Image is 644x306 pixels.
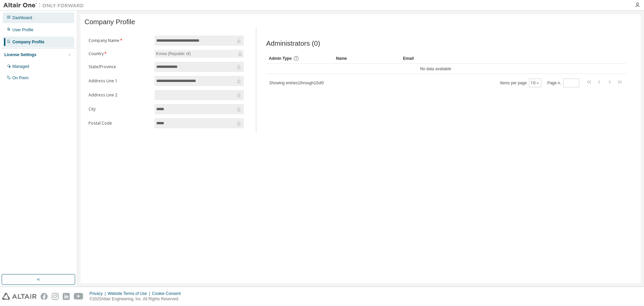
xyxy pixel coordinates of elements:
div: Name [336,53,398,64]
div: Dashboard [12,15,32,20]
div: On Prem [12,75,29,81]
div: Email [403,53,465,64]
div: Website Terms of Use [108,291,152,296]
img: instagram.svg [52,293,59,300]
img: youtube.svg [74,293,84,300]
p: © 2025 Altair Engineering, Inc. All Rights Reserved. [90,296,185,302]
label: State/Province [89,64,151,70]
td: No data available [266,64,605,74]
span: Company Profile [85,18,135,26]
span: Administrators (0) [266,40,320,47]
div: Korea (Republic of) [155,50,192,57]
label: Postal Code [89,121,151,126]
label: City [89,106,151,112]
div: User Profile [12,27,34,33]
div: Cookie Consent [152,291,184,296]
span: Admin Type [269,56,292,61]
img: Altair One [3,2,87,9]
label: Address Line 2 [89,92,151,98]
button: 10 [531,80,540,86]
label: Country [89,51,151,56]
img: linkedin.svg [63,293,70,300]
span: Page n. [547,79,579,87]
label: Company Name [89,38,151,43]
div: Managed [12,64,29,69]
label: Address Line 1 [89,78,151,84]
div: Company Profile [12,39,44,45]
img: altair_logo.svg [2,293,37,300]
div: License Settings [4,52,36,57]
div: Korea (Republic of) [155,50,244,58]
img: facebook.svg [41,293,48,300]
span: Showing entries 1 through 10 of 0 [269,81,324,85]
span: Items per page [500,79,541,87]
div: Privacy [90,291,108,296]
